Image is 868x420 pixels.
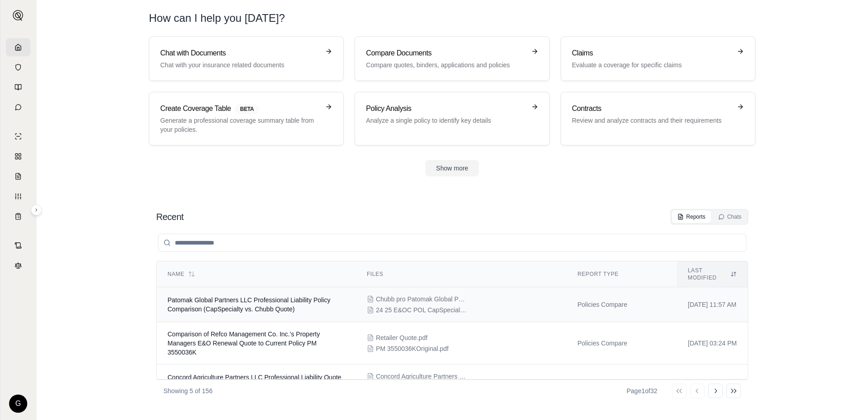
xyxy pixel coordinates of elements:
[626,386,657,395] div: Page 1 of 32
[6,147,30,165] a: Policy Comparisons
[149,36,344,81] a: Chat with DocumentsChat with your insurance related documents
[149,11,755,25] h1: How can I help you [DATE]?
[160,103,320,114] h3: Create Coverage Table
[572,48,731,59] h3: Claims
[235,104,259,114] span: BETA
[376,295,467,304] span: Chubb pro Patomak Global Partners (Revised).pdf
[572,103,731,114] h3: Contracts
[677,322,748,365] td: [DATE] 03:24 PM
[163,386,212,395] p: Showing 5 of 156
[572,116,731,125] p: Review and analyze contracts and their requirements
[168,296,330,313] span: Patomak Global Partners LLC Professional Liability Policy Comparison (CapSpecialty vs. Chubb Quote)
[6,256,30,275] a: Legal Search Engine
[6,207,30,225] a: Coverage Table
[6,167,30,185] a: Claim Coverage
[366,60,525,70] p: Compare quotes, binders, applications and policies
[156,210,183,223] h2: Recent
[677,287,748,322] td: [DATE] 11:57 AM
[677,213,705,220] div: Reports
[13,10,24,21] img: Expand sidebar
[718,213,741,220] div: Chats
[356,261,567,287] th: Files
[567,261,677,287] th: Report Type
[376,344,449,353] span: PM 3550036KOriginal.pdf
[168,270,345,278] div: Name
[31,205,42,215] button: Expand sidebar
[160,116,320,134] p: Generate a professional coverage summary table from your policies.
[567,287,677,322] td: Policies Compare
[567,322,677,365] td: Policies Compare
[672,210,711,223] button: Reports
[6,98,30,116] a: Chat
[168,374,341,390] span: Concord Agriculture Partners LLC Professional Liability Quote Comparison
[6,38,30,56] a: Home
[6,58,30,76] a: Documents Vault
[561,36,755,81] a: ClaimsEvaluate a coverage for specific claims
[376,333,428,342] span: Retailer Quote.pdf
[376,372,467,381] span: Concord Agriculture Partners LLC.pdf
[355,92,549,145] a: Policy AnalysisAnalyze a single policy to identify key details
[6,127,30,145] a: Single Policy
[567,365,677,400] td: Policies Compare
[677,365,748,400] td: [DATE] 12:52 PM
[713,210,747,223] button: Chats
[572,60,731,70] p: Evaluate a coverage for specific claims
[6,236,30,255] a: Contract Analysis
[149,92,344,145] a: Create Coverage TableBETAGenerate a professional coverage summary table from your policies.
[376,305,467,315] span: 24 25 E&OC POL CapSpecialty E&O Policy.pdf
[425,160,479,176] button: Show more
[6,187,30,205] a: Custom Report
[160,60,320,70] p: Chat with your insurance related documents
[561,92,755,145] a: ContractsReview and analyze contracts and their requirements
[688,267,737,281] div: Last modified
[168,330,320,356] span: Comparison of Refco Management Co. Inc.'s Property Managers E&O Renewal Quote to Current Policy P...
[9,395,27,413] div: G
[160,48,320,59] h3: Chat with Documents
[366,48,525,59] h3: Compare Documents
[6,78,30,96] a: Prompt Library
[366,116,525,125] p: Analyze a single policy to identify key details
[366,103,525,114] h3: Policy Analysis
[9,6,27,25] button: Expand sidebar
[355,36,549,81] a: Compare DocumentsCompare quotes, binders, applications and policies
